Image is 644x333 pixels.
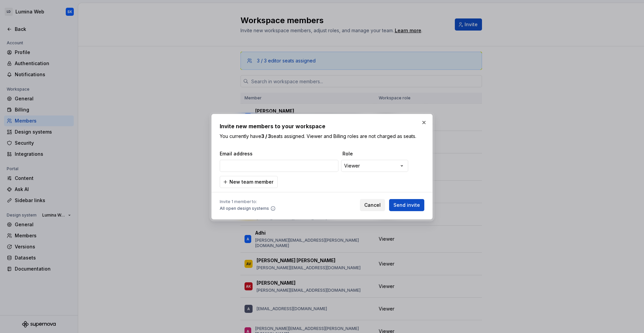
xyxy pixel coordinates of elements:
button: Cancel [360,199,385,211]
p: You currently have seats assigned. Viewer and Billing roles are not charged as seats. [220,133,424,140]
span: All open design systems [220,206,269,211]
span: New team member [229,179,273,185]
button: Send invite [389,199,424,211]
span: Cancel [364,202,381,208]
span: Send invite [393,202,420,208]
span: Email address [220,150,340,157]
b: 3 / 3 [261,133,271,139]
span: Invite 1 member to: [220,199,276,204]
h2: Invite new members to your workspace [220,122,424,130]
button: New team member [220,176,278,188]
span: Role [342,150,410,157]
